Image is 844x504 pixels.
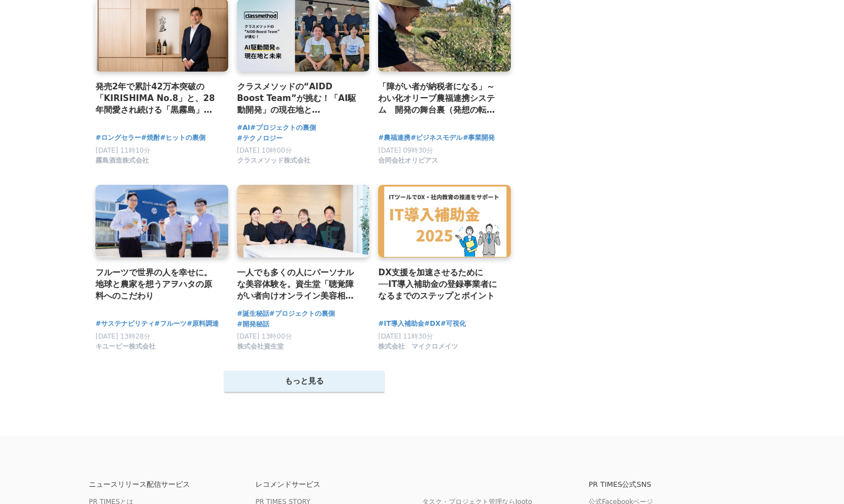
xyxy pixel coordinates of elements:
a: #フルーツ [154,319,187,329]
p: PR TIMES公式SNS [589,481,755,488]
p: レコメンドサービス [255,481,422,488]
a: #開発秘話 [237,319,269,330]
a: 霧島酒造株式会社 [96,159,149,167]
a: 一人でも多くの人にパーソナルな美容体験を。資生堂「聴覚障がい者向けオンライン美容相談サービス」 [237,266,361,303]
span: [DATE] 11時10分 [96,147,150,154]
a: #原料調達 [187,319,219,329]
a: #焼酎 [141,133,160,143]
span: クラスメソッド株式会社 [237,156,310,165]
a: #プロジェクトの裏側 [250,123,315,133]
span: 株式会社資生堂 [237,342,284,351]
a: DX支援を加速させるために──IT導入補助金の登録事業者になるまでのステップとポイント [378,266,502,303]
a: #AI [237,123,250,133]
span: 株式会社 マイクロメイツ [378,342,458,351]
a: フルーツで世界の人を幸せに。地球と農家を想うアヲハタの原料へのこだわり [96,266,219,303]
span: [DATE] 09時30分 [378,147,433,154]
a: 合同会社オリビアス [378,159,438,167]
a: #テクノロジー [237,133,283,144]
span: [DATE] 13時00分 [237,332,292,340]
span: 合同会社オリビアス [378,156,438,165]
a: #可視化 [440,319,466,329]
a: 株式会社資生堂 [237,345,284,353]
span: 霧島酒造株式会社 [96,156,149,165]
a: クラスメソッド株式会社 [237,159,310,167]
button: もっと見る [224,371,384,392]
span: キユーピー株式会社 [96,342,155,351]
a: #IT導入補助金 [378,319,424,329]
a: #ロングセラー [96,133,141,143]
a: 株式会社 マイクロメイツ [378,345,458,353]
a: #誕生秘話 [237,309,269,319]
a: #プロジェクトの裏側 [269,309,335,319]
a: #事業開発 [463,133,495,143]
span: [DATE] 11時30分 [378,332,433,340]
a: 発売2年で累計42万本突破の「KIRISHIMA No.8」と、28年間愛され続ける「黒霧島」。霧島酒造・新社長が明かす、第四次焼酎ブームの新潮流とは。 [96,80,219,117]
p: ニュースリリース配信サービス [89,481,255,488]
a: 「障がい者が納税者になる」～わい化オリーブ農福連携システム 開発の舞台裏（発想の転換と想い）～ [378,80,502,117]
a: #農福連携 [378,133,410,143]
a: クラスメソッドの“AIDD Boost Team”が挑む！「AI駆動開発」の現在地と[PERSON_NAME] [237,80,361,117]
a: #DX [424,319,440,329]
a: #ビジネスモデル [410,133,463,143]
a: #サステナビリティ [96,319,154,329]
span: [DATE] 10時00分 [237,147,292,154]
a: キユーピー株式会社 [96,345,155,353]
span: [DATE] 13時28分 [96,332,150,340]
a: #ヒットの裏側 [160,133,205,143]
